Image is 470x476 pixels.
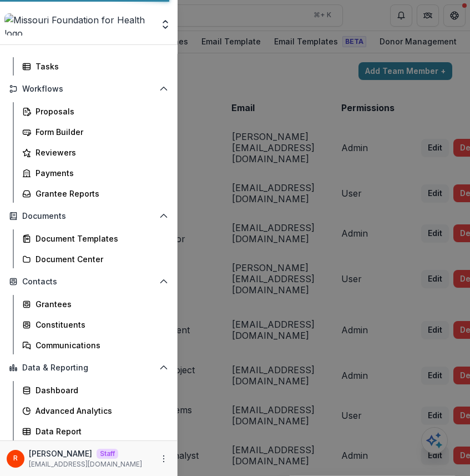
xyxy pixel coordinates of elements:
div: Document Templates [36,233,164,244]
a: Reviewers [18,143,173,162]
span: Data & Reporting [22,363,155,373]
div: Tasks [36,61,164,72]
button: More [157,452,170,465]
a: Dashboard [18,381,173,399]
a: Form Builder [18,123,173,141]
div: Communications [36,339,164,351]
button: Open entity switcher [158,13,173,36]
div: Dashboard [36,384,164,396]
a: Data Report [18,422,173,440]
div: Payments [36,167,164,179]
a: Grantees [18,295,173,313]
div: Advanced Analytics [36,405,164,417]
div: Proposals [36,106,164,117]
span: Workflows [22,84,155,94]
button: Open Documents [4,207,173,225]
div: Grantees [36,298,164,310]
button: Open Workflows [4,80,173,98]
span: Contacts [22,277,155,287]
div: Raj [13,455,18,462]
p: [EMAIL_ADDRESS][DOMAIN_NAME] [29,459,142,469]
a: Document Center [18,250,173,268]
a: Communications [18,336,173,354]
img: Missouri Foundation for Health logo [4,13,153,36]
div: Form Builder [36,126,164,138]
p: Staff [97,449,118,459]
div: Data Report [36,425,164,437]
a: Advanced Analytics [18,402,173,420]
a: Document Templates [18,229,173,248]
div: Constituents [36,319,164,330]
a: Constituents [18,315,173,334]
button: Open Contacts [4,273,173,290]
span: Documents [22,212,155,221]
a: Grantee Reports [18,184,173,203]
div: Grantee Reports [36,188,164,199]
p: [PERSON_NAME] [29,448,92,459]
div: Document Center [36,253,164,265]
a: Payments [18,164,173,182]
button: Open Data & Reporting [4,359,173,377]
a: Tasks [18,57,173,76]
div: Reviewers [36,147,164,158]
a: Proposals [18,102,173,121]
